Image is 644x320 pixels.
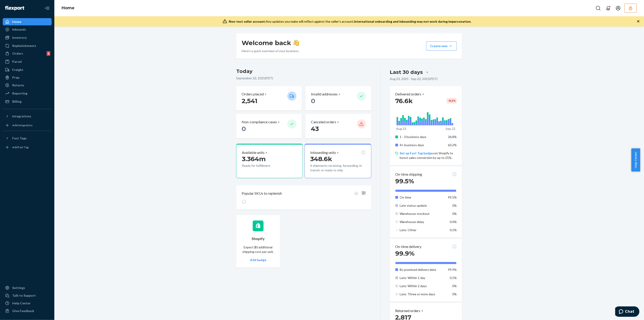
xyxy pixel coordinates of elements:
span: 0.1% [450,276,457,280]
a: Home [3,18,52,25]
span: 99.5% [395,177,414,185]
button: Add badge [250,258,266,262]
button: Open Search Box [594,4,603,13]
p: Available units [242,150,264,155]
a: Add Integration [3,122,52,129]
span: 0% [452,292,457,296]
div: Add Integration [12,123,32,127]
div: Reporting [12,91,27,96]
a: Inventory [3,34,52,41]
span: 99.5% [448,195,457,199]
div: Freight [12,68,23,72]
div: Orders [12,51,23,56]
a: Billing [3,98,52,105]
p: Aug 23 [396,126,406,131]
a: Orders6 [3,50,52,57]
span: Non-test seller account: [229,19,266,23]
h3: Today [236,68,371,75]
button: Integrations [3,113,52,120]
span: 0 [242,125,246,133]
div: Settings [12,286,25,290]
div: Add Fast Tag [12,145,29,149]
span: 99.9% [448,268,457,272]
a: Freight [3,66,52,73]
div: Home [12,19,21,24]
span: 63.2% [448,143,457,147]
p: Late: Other [400,228,445,232]
p: Popular SKUs to replenish [242,191,282,196]
span: 2,541 [242,97,257,105]
button: Open notifications [604,4,613,13]
span: 348.6k [310,155,332,163]
div: Integrations [12,114,31,119]
span: 0.4% [450,220,457,224]
div: Returns [12,83,24,87]
span: 36.8% [448,135,457,139]
button: Help Center [631,148,640,172]
button: Returned orders [395,308,424,313]
a: Reporting [3,90,52,97]
button: Open account menu [614,4,623,13]
p: Non-compliance cases [242,119,277,125]
span: International onboarding and inbounding may not work during impersonation. [354,19,471,23]
span: 76.6k [395,97,413,105]
a: Set up Fast Tag badges [400,151,435,155]
div: 6 [47,51,50,56]
a: Replenishments [3,42,52,49]
a: Returns [3,82,52,89]
p: On time [400,195,445,200]
p: Canceled orders [311,119,336,125]
div: -9.2 % [447,98,457,104]
p: Invalid addresses [311,92,338,97]
button: Non-compliance cases 0 [236,114,302,138]
span: 99.9% [395,250,415,257]
div: Any updates you make will reflect against the seller's account. [229,19,471,24]
span: 0% [452,212,457,216]
p: Late status update [400,203,445,208]
button: Delivered orders [395,92,425,97]
button: Orders placed 2,541 [236,86,302,110]
iframe: Opens a widget where you can chat to one of our agents [615,306,639,318]
a: Prep [3,74,52,81]
button: Available units3.364mReady for fulfillment [236,144,303,178]
div: Parcel [12,59,22,64]
div: Replenishments [12,44,36,48]
p: Aug 23, 2025 - Sep 22, 2025 ( PDT ) [390,77,438,81]
span: 0 [311,97,315,105]
button: Canceled orders 43 [305,114,371,138]
p: Late: Three or more days [400,292,445,296]
p: Ready for fulfillment [242,163,284,168]
p: Warehouse stockout [400,211,445,216]
button: Inbounding units348.6k6 shipments receiving, forwarding, in transit, or ready to ship [305,144,371,178]
ol: breadcrumbs [58,2,78,15]
img: hand-wave emoji [293,40,299,46]
button: Talk to Support [3,292,52,299]
p: Here’s a quick overview of your business [242,49,299,53]
h1: Welcome back [242,39,299,47]
p: on Shopify to boost sales conversion by up to 25%. [400,151,457,160]
span: 43 [311,125,319,133]
p: Warehouse delay [400,220,445,224]
p: Orders placed [242,92,264,97]
div: Talk to Support [12,293,36,298]
p: Late: Within 2 days [400,284,445,288]
div: Fast Tags [12,136,27,141]
a: Add Fast Tag [3,144,52,151]
a: Settings [3,284,52,291]
button: Give Feedback [3,307,52,315]
button: Invalid addresses 0 [305,86,371,110]
span: 0.1% [450,228,457,232]
button: Fast Tags [3,135,52,142]
p: On-time shipping [395,172,422,177]
a: Home [62,5,74,10]
p: 1 - 3 business days [400,135,445,139]
p: 4+ business days [400,143,445,147]
div: Billing [12,99,22,104]
p: Inbounding units [310,150,336,155]
p: Sep 22 [446,126,456,131]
